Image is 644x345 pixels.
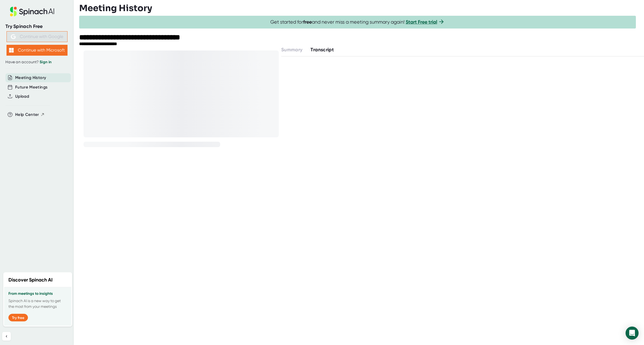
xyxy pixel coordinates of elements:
button: Continue with Google [7,31,68,42]
img: Aehbyd4JwY73AAAAAElFTkSuQmCC [11,34,16,39]
button: Future Meetings [15,84,47,90]
a: Sign in [40,60,52,64]
button: Upload [15,93,29,100]
div: Have an account? [5,60,68,65]
button: Continue with Microsoft [7,45,68,56]
div: Open Intercom Messenger [626,327,639,340]
a: Start Free trial [406,19,437,25]
span: Get started for and never miss a meeting summary again! [270,19,445,25]
button: Help Center [15,112,45,118]
p: Spinach AI is a new way to get the most from your meetings [8,298,67,309]
span: Summary [281,47,302,53]
span: Transcript [310,47,334,53]
button: Meeting History [15,75,46,81]
span: Help Center [15,112,39,118]
h3: Meeting History [79,3,152,13]
button: Collapse sidebar [2,332,11,341]
h3: From meetings to insights [8,292,67,296]
h2: Discover Spinach AI [8,276,53,284]
button: Transcript [310,46,334,53]
button: Summary [281,46,302,53]
div: Try Spinach Free [5,23,68,30]
b: free [303,19,312,25]
button: Try free [8,314,28,321]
